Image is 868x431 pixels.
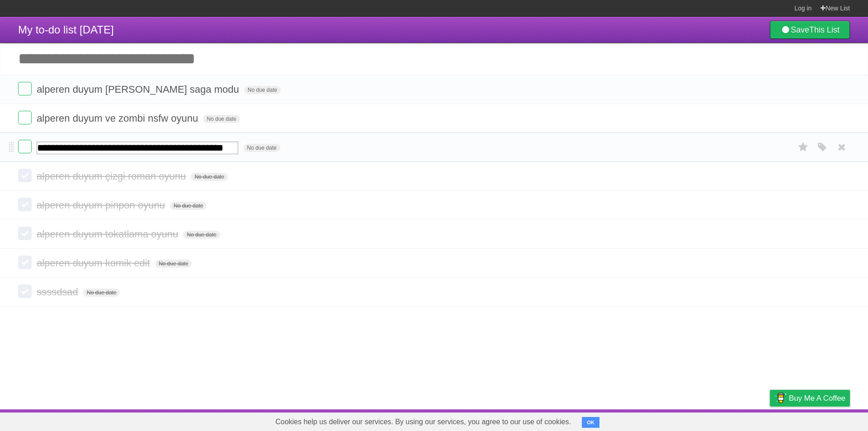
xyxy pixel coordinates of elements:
[774,390,787,406] img: Buy me a coffee
[770,390,850,407] a: Buy me a coffee
[37,84,241,95] span: alperen duyum [PERSON_NAME] saga modu
[789,390,845,406] span: Buy me a coffee
[183,231,220,239] span: No due date
[727,412,747,429] a: Terms
[650,412,669,429] a: About
[37,257,152,269] span: alperen duyum komik edit
[582,417,599,428] button: OK
[37,113,200,124] span: alperen duyum ve zombi nsfw oyunu
[18,227,32,240] label: Done
[170,202,207,210] span: No due date
[18,256,32,269] label: Done
[266,413,580,431] span: Cookies help us deliver our services. By using our services, you agree to our use of cookies.
[758,412,782,429] a: Privacy
[243,144,280,152] span: No due date
[18,284,32,298] label: Done
[679,412,716,429] a: Developers
[770,21,850,39] a: SaveThis List
[18,140,32,153] label: Done
[37,228,180,240] span: alperen duyum tokatlama oyunu
[18,82,32,95] label: Done
[793,412,850,429] a: Suggest a feature
[191,173,227,181] span: No due date
[18,169,32,182] label: Done
[244,86,281,94] span: No due date
[809,25,840,34] b: This List
[37,171,188,182] span: alperen duyum çizgi roman oyunu
[795,140,812,155] label: Star task
[18,198,32,211] label: Done
[203,115,240,123] span: No due date
[37,199,167,211] span: alperen duyum pinpon oyunu
[155,260,192,268] span: No due date
[83,289,120,297] span: No due date
[18,111,32,124] label: Done
[18,24,114,36] span: My to-do list [DATE]
[37,286,80,298] span: ssssdsad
